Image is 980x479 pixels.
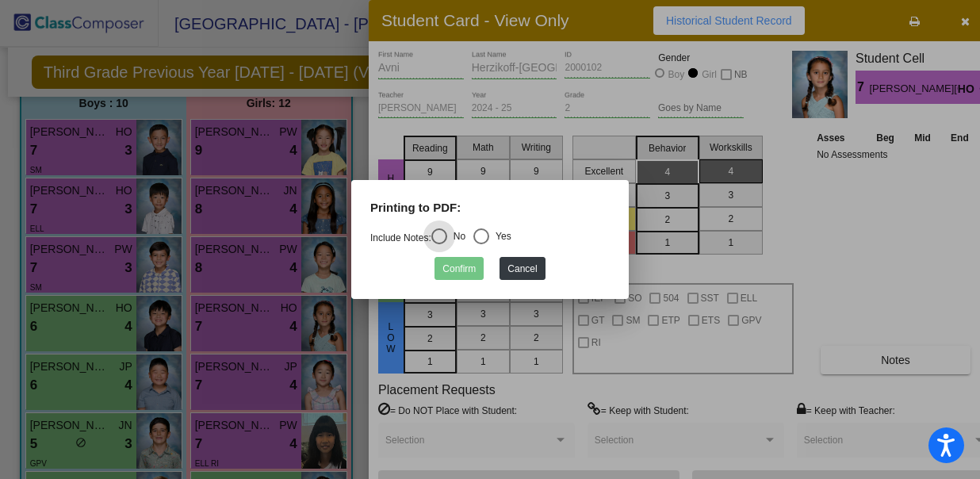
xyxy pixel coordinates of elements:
[370,199,461,217] label: Printing to PDF:
[370,232,431,243] a: Include Notes:
[489,229,511,243] div: Yes
[434,257,484,280] button: Confirm
[500,257,545,280] button: Cancel
[370,232,511,243] mat-radio-group: Select an option
[447,229,465,243] div: No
